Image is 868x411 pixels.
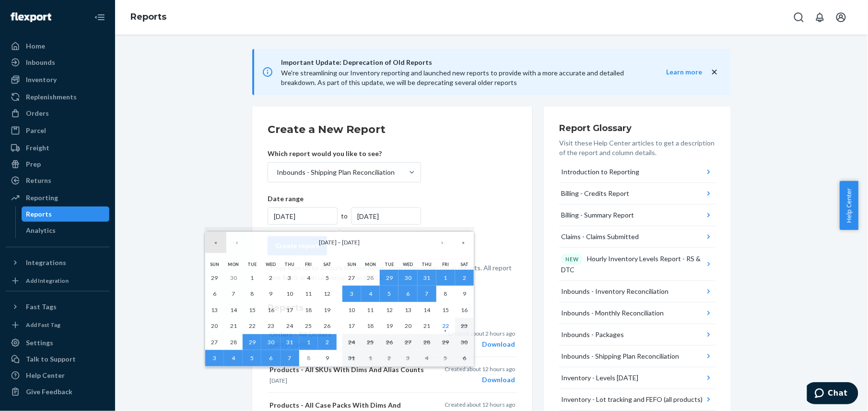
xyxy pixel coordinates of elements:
a: Inventory [6,72,109,87]
button: July 11, 2025 [299,286,318,302]
abbr: August 7, 2025 [425,290,429,297]
button: July 22, 2025 [243,318,261,334]
div: Freight [26,143,49,153]
div: Orders [26,109,49,118]
button: August 14, 2025 [418,302,436,318]
button: July 13, 2025 [205,302,224,318]
button: Open notifications [810,8,830,27]
abbr: August 24, 2025 [349,338,355,346]
div: Claims - Claims Submitted [561,232,639,242]
abbr: July 3, 2025 [288,274,292,281]
abbr: August 5, 2025 [250,354,254,362]
button: July 7, 2025 [224,286,243,302]
iframe: Abre un widget desde donde se puede chatear con uno de los agentes [807,382,858,406]
div: Inventory [26,75,57,85]
div: Inbounds - Monthly Reconciliation [561,308,664,318]
time: [DATE] [270,377,287,384]
span: We're streamlining our Inventory reporting and launched new reports to provide with a more accura... [281,69,624,86]
abbr: August 2, 2025 [463,274,466,281]
abbr: August 19, 2025 [386,322,393,329]
p: Date range [268,194,421,204]
button: July 27, 2025 [205,334,224,351]
abbr: July 10, 2025 [286,290,293,297]
abbr: August 5, 2025 [387,290,391,297]
abbr: Thursday [422,262,432,267]
abbr: August 26, 2025 [386,338,393,346]
div: Inbounds - Inventory Reconciliation [561,287,669,296]
abbr: July 23, 2025 [268,322,274,329]
div: [DATE] [351,207,421,225]
button: August 3, 2025 [205,350,224,366]
abbr: July 17, 2025 [286,306,293,314]
button: August 15, 2025 [436,302,455,318]
p: Created about 12 hours ago [445,400,515,409]
abbr: Friday [442,262,449,267]
abbr: July 5, 2025 [326,274,329,281]
abbr: August 2, 2025 [326,338,329,346]
button: August 30, 2025 [455,334,474,351]
abbr: August 11, 2025 [367,306,374,314]
button: July 18, 2025 [299,302,318,318]
div: Hourly Inventory Levels Report - RS & DTC [561,254,704,275]
button: July 26, 2025 [318,318,337,334]
button: July 16, 2025 [261,302,280,318]
div: Billing - Summary Report [561,210,634,220]
button: August 22, 2025 [436,318,455,334]
button: July 30, 2025 [261,334,280,351]
button: August 4, 2025 [224,350,243,366]
button: Integrations [6,255,109,270]
abbr: August 4, 2025 [369,290,372,297]
button: August 3, 2025 [342,286,361,302]
button: September 3, 2025 [399,350,417,366]
button: Inbounds - Shipping Plan Reconciliation [559,346,716,367]
button: August 1, 2025 [299,334,318,351]
button: close [710,67,719,77]
button: August 27, 2025 [399,334,417,351]
abbr: July 9, 2025 [269,290,272,297]
div: Add Fast Tag [26,321,60,329]
abbr: July 15, 2025 [249,306,256,314]
button: July 31, 2025 [418,270,436,286]
div: Talk to Support [26,354,76,364]
button: August 12, 2025 [380,302,399,318]
abbr: August 27, 2025 [405,338,411,346]
abbr: July 2, 2025 [269,274,272,281]
button: September 5, 2025 [436,350,455,366]
p: Created about 12 hours ago [445,365,515,373]
abbr: Tuesday [385,262,394,267]
abbr: August 23, 2025 [461,322,468,329]
button: Claims - Claims Submitted [559,226,716,248]
div: Settings [26,338,53,348]
button: August 24, 2025 [342,334,361,351]
abbr: August 25, 2025 [367,338,374,346]
abbr: July 7, 2025 [232,290,235,297]
button: › [432,232,453,253]
button: August 7, 2025 [281,350,299,366]
p: Visit these Help Center articles to get a description of the report and column details. [559,138,716,157]
a: Orders [6,106,109,121]
a: Parcel [6,123,109,138]
button: Inventory - Levels [DATE] [559,367,716,389]
abbr: July 25, 2025 [305,322,312,329]
button: Inbounds - Monthly Reconciliation [559,302,716,324]
a: Settings [6,335,109,351]
button: Talk to Support [6,351,109,367]
a: Add Integration [6,274,109,287]
div: Billing - Credits Report [561,189,629,198]
abbr: Saturday [460,262,469,267]
div: Help Center [26,371,65,380]
button: June 29, 2025 [205,270,224,286]
abbr: August 13, 2025 [405,306,411,314]
div: Download [448,339,515,349]
button: August 4, 2025 [361,286,380,302]
abbr: September 3, 2025 [406,354,410,362]
abbr: Sunday [210,262,219,267]
button: August 2, 2025 [455,270,474,286]
abbr: August 17, 2025 [349,322,355,329]
button: August 17, 2025 [342,318,361,334]
button: July 23, 2025 [261,318,280,334]
abbr: July 30, 2025 [268,338,274,346]
abbr: July 28, 2025 [230,338,237,346]
abbr: July 13, 2025 [211,306,218,314]
span: Important Update: Deprecation of Old Reports [281,57,647,68]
